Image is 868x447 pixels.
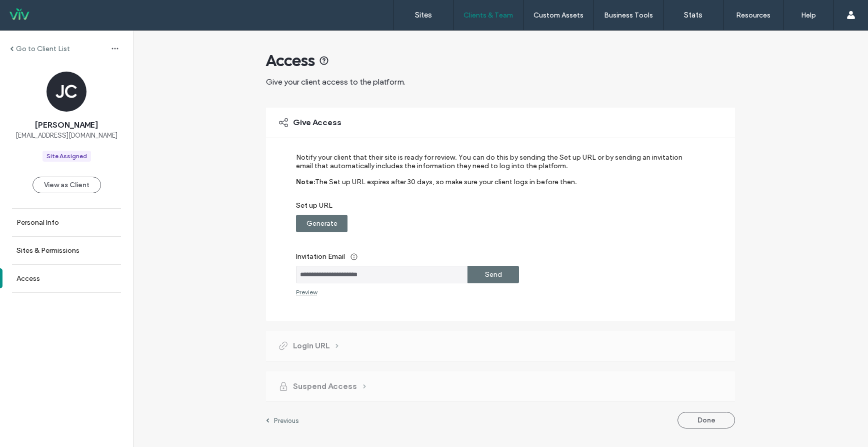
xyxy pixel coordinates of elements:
[266,416,299,424] a: Previous
[801,11,816,20] label: Help
[684,11,702,20] label: Stats
[15,131,117,141] span: [EMAIL_ADDRESS][DOMAIN_NAME]
[485,265,502,284] label: Send
[16,246,79,255] label: Sites & Permissions
[35,120,98,131] span: [PERSON_NAME]
[604,11,653,20] label: Business Tools
[266,51,315,71] span: Access
[46,152,87,161] div: Site Assigned
[296,247,691,266] label: Invitation Email
[315,178,577,201] label: The Set up URL expires after 30 days, so make sure your client logs in before then.
[296,153,691,178] label: Notify your client that their site is ready for review. You can do this by sending the Set up URL...
[22,7,43,16] span: Help
[293,340,329,351] span: Login URL
[296,178,315,201] label: Note:
[16,274,40,283] label: Access
[266,77,405,87] span: Give your client access to the platform.
[296,288,317,296] div: Preview
[306,214,337,233] label: Generate
[46,72,86,112] div: JC
[677,412,735,428] button: Done
[296,201,691,215] label: Set up URL
[463,11,513,20] label: Clients & Team
[533,11,583,20] label: Custom Assets
[32,177,101,193] button: View as Client
[274,417,299,424] label: Previous
[293,381,357,392] span: Suspend Access
[16,218,59,227] label: Personal Info
[293,117,341,128] span: Give Access
[736,11,770,20] label: Resources
[16,45,70,53] label: Go to Client List
[415,11,432,20] label: Sites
